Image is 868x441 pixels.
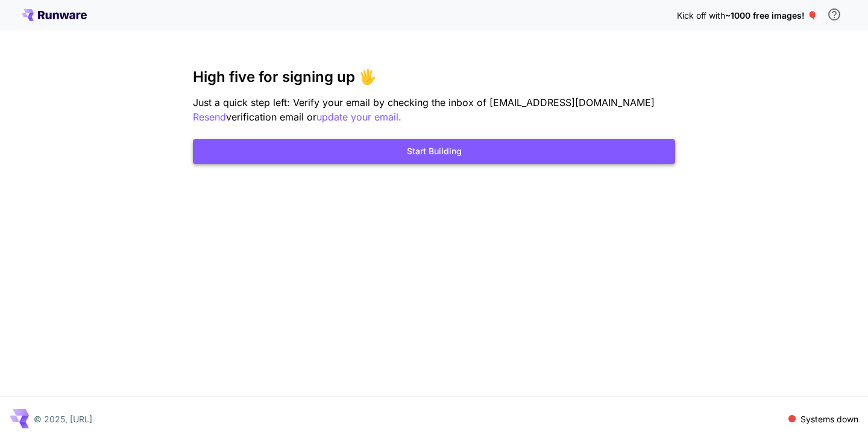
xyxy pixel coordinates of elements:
[800,413,858,425] p: Systems down
[822,2,846,27] button: In order to qualify for free credit, you need to sign up with a business email address and click ...
[226,111,316,123] span: verification email or
[193,110,226,125] button: Resend
[193,139,675,164] button: Start Building
[193,69,675,86] h3: High five for signing up 🖐️
[316,110,401,125] button: update your email.
[725,10,817,20] span: ~1000 free images! 🎈
[193,96,655,108] span: Just a quick step left: Verify your email by checking the inbox of [EMAIL_ADDRESS][DOMAIN_NAME]
[34,413,92,425] p: © 2025, [URL]
[677,10,725,20] span: Kick off with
